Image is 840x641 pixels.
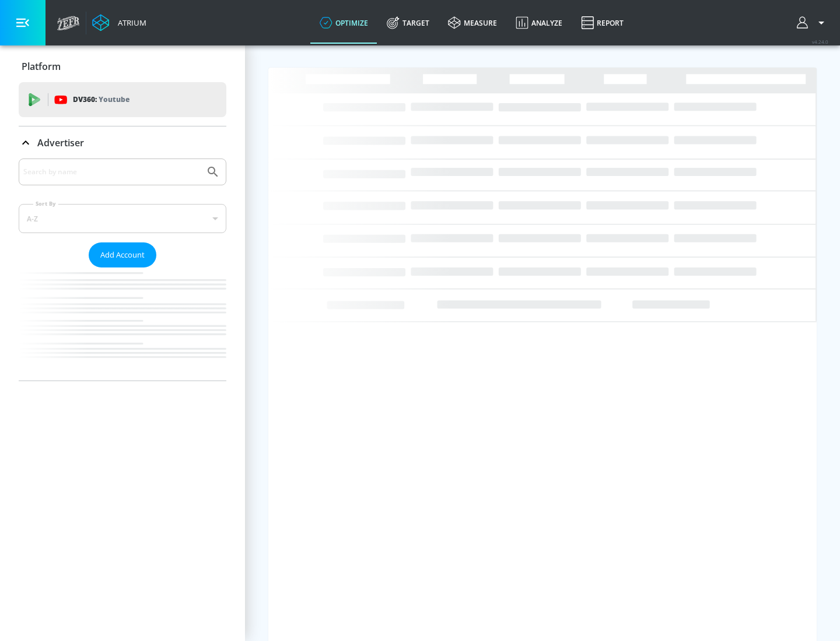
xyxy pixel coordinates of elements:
[19,267,226,381] nav: list of Advertiser
[22,60,61,73] p: Platform
[19,50,226,83] div: Platform
[19,126,226,159] div: Advertiser
[19,204,226,233] div: A-Z
[23,164,200,179] input: Search by name
[506,2,572,44] a: Analyze
[19,82,226,117] div: DV360: Youtube
[33,200,58,207] label: Sort By
[89,242,156,267] button: Add Account
[19,159,226,381] div: Advertiser
[572,2,633,44] a: Report
[37,136,84,149] p: Advertiser
[439,2,506,44] a: measure
[113,17,146,28] div: Atrium
[377,2,439,44] a: Target
[73,93,129,106] p: DV360:
[100,248,145,262] span: Add Account
[92,14,146,31] a: Atrium
[99,93,129,105] p: Youtube
[812,38,828,45] span: v 4.24.0
[310,2,377,44] a: optimize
